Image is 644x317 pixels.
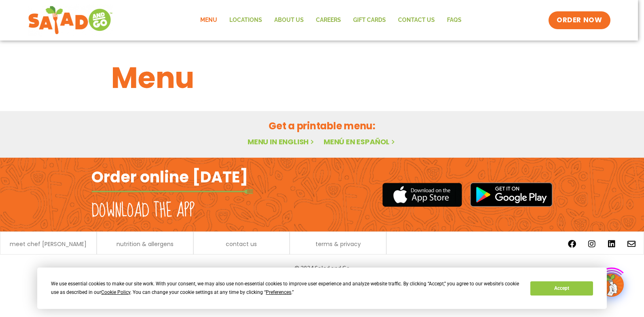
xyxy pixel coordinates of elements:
[194,11,468,30] nav: Menu
[28,4,113,36] img: new-SAG-logo-768×292
[392,11,441,30] a: Contact Us
[347,11,392,30] a: GIFT CARDS
[441,11,468,30] a: FAQs
[310,11,347,30] a: Careers
[248,137,316,147] a: Menu in English
[470,182,553,207] img: google_play
[111,119,533,133] h2: Get a printable menu:
[316,241,361,247] a: terms & privacy
[101,289,130,295] span: Cookie Policy
[95,263,549,274] p: © 2024 Salad and Go
[37,268,607,309] div: Cookie Consent Prompt
[111,56,533,100] h1: Menu
[91,189,253,194] img: fork
[324,137,396,147] a: Menú en español
[91,199,195,222] h2: Download the app
[268,11,310,30] a: About Us
[266,289,291,295] span: Preferences
[382,182,462,208] img: appstore
[557,15,602,25] span: ORDER NOW
[223,11,268,30] a: Locations
[530,281,593,296] button: Accept
[91,167,248,187] h2: Order online [DATE]
[226,241,257,247] a: contact us
[194,11,223,30] a: Menu
[10,241,87,247] a: meet chef [PERSON_NAME]
[51,280,521,297] div: We use essential cookies to make our site work. With your consent, we may also use non-essential ...
[549,11,610,29] a: ORDER NOW
[117,241,174,247] a: nutrition & allergens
